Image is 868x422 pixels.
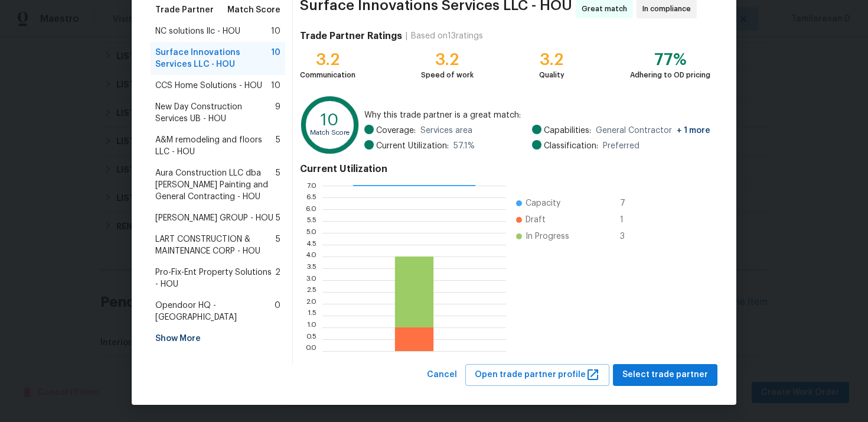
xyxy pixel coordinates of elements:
[321,112,339,128] text: 10
[642,3,696,15] span: In compliance
[155,4,214,16] span: Trade Partner
[155,233,276,257] span: LART CONSTRUCTION & MAINTENANCE CORP - HOU
[155,300,275,323] span: Opendoor HQ - [GEOGRAPHIC_DATA]
[275,101,280,125] span: 9
[376,140,449,152] span: Current Utilization:
[306,277,316,284] text: 3.0
[227,4,280,16] span: Match Score
[526,214,546,226] span: Draft
[305,253,316,260] text: 4.0
[526,231,569,242] span: In Progress
[271,47,280,70] span: 10
[276,134,280,158] span: 5
[276,167,280,203] span: 5
[306,218,316,225] text: 5.5
[155,47,271,70] span: Surface Innovations Services LLC - HOU
[630,69,710,81] div: Adhering to OD pricing
[421,54,474,66] div: 3.2
[539,69,564,81] div: Quality
[582,3,632,15] span: Great match
[155,212,273,224] span: [PERSON_NAME] GROUP - HOU
[305,206,316,213] text: 6.0
[526,197,560,209] span: Capacity
[465,364,609,386] button: Open trade partner profile
[155,267,275,290] span: Pro-Fix-Ent Property Solutions - HOU
[275,300,280,323] span: 0
[306,336,316,343] text: 0.5
[421,69,474,81] div: Speed of work
[271,80,280,92] span: 10
[310,129,350,136] text: Match Score
[276,212,280,224] span: 5
[596,125,710,137] span: General Contractor
[306,288,316,296] text: 2.5
[620,214,639,226] span: 1
[475,368,600,382] span: Open trade partner profile
[630,54,710,66] div: 77%
[539,54,564,66] div: 3.2
[364,109,710,121] span: Why this trade partner is a great match:
[155,25,240,37] span: NC solutions llc - HOU
[155,80,262,92] span: CCS Home Solutions - HOU
[306,300,316,307] text: 2.0
[300,54,355,66] div: 3.2
[306,241,316,248] text: 4.5
[411,30,483,42] div: Based on 13 ratings
[420,125,472,137] span: Services area
[422,364,462,386] button: Cancel
[300,69,355,81] div: Communication
[155,167,276,203] span: Aura Construction LLC dba [PERSON_NAME] Painting and General Contracting - HOU
[544,125,591,137] span: Capabilities:
[376,125,416,137] span: Coverage:
[300,163,710,175] h4: Current Utilization
[300,30,402,42] h4: Trade Partner Ratings
[622,368,708,382] span: Select trade partner
[544,140,598,152] span: Classification:
[306,229,316,236] text: 5.0
[155,101,275,125] span: New Day Construction Services UB - HOU
[307,182,316,189] text: 7.0
[306,265,316,272] text: 3.5
[306,194,316,201] text: 6.5
[620,197,639,209] span: 7
[620,231,639,242] span: 3
[402,30,411,42] div: |
[453,140,475,152] span: 57.1 %
[305,348,316,355] text: 0.0
[155,134,276,158] span: A&M remodeling and floors LLC - HOU
[276,233,280,257] span: 5
[275,267,280,290] span: 2
[271,25,280,37] span: 10
[427,368,457,382] span: Cancel
[307,324,316,331] text: 1.0
[603,140,639,152] span: Preferred
[308,312,316,319] text: 1.5
[677,126,710,135] span: + 1 more
[151,328,285,349] div: Show More
[613,364,717,386] button: Select trade partner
